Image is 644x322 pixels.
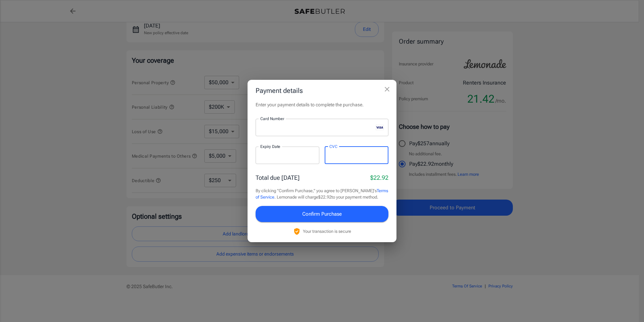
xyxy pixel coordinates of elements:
iframe: Secure CVC input frame [329,152,384,158]
p: Total due [DATE] [256,173,300,182]
p: Enter your payment details to complete the purchase. [256,101,388,108]
label: CVC [329,144,337,149]
p: Your transaction is secure [303,228,351,234]
p: $22.92 [370,173,388,182]
iframe: Secure expiration date input frame [260,152,315,158]
span: Confirm Purchase [302,210,342,218]
button: Confirm Purchase [256,206,388,222]
button: close [380,83,394,96]
label: Expiry Date [260,144,280,149]
svg: visa [376,125,384,130]
p: By clicking "Confirm Purchase," you agree to [PERSON_NAME]'s . Lemonade will charge $22.92 to you... [256,187,388,201]
h2: Payment details [248,80,396,101]
label: Card Number [260,116,284,121]
iframe: Secure card number input frame [260,124,373,130]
